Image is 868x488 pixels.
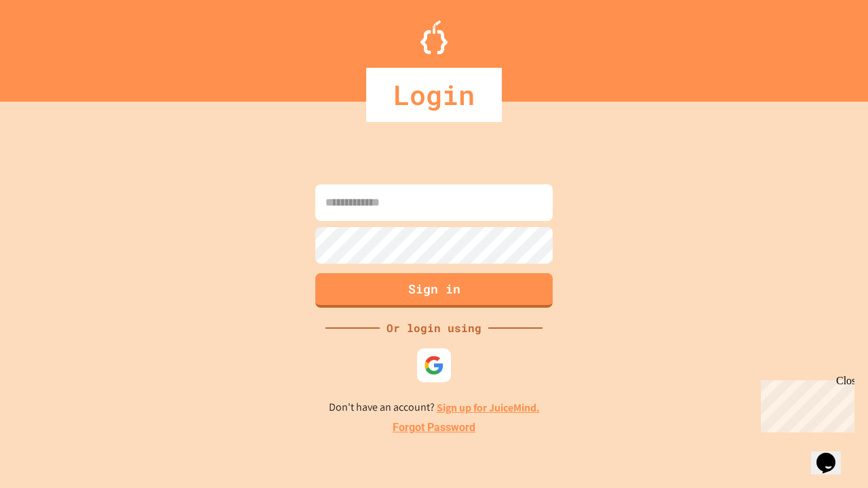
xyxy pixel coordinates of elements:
iframe: chat widget [811,434,854,474]
p: Don't have an account? [329,399,540,416]
img: google-icon.svg [424,355,444,375]
div: Chat with us now!Close [5,5,94,86]
div: Or login using [380,320,488,336]
iframe: chat widget [755,375,854,432]
a: Sign up for JuiceMind. [437,401,540,415]
button: Sign in [315,273,553,308]
a: Forgot Password [393,420,475,436]
div: Login [366,68,502,122]
img: Logo.svg [420,20,448,54]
